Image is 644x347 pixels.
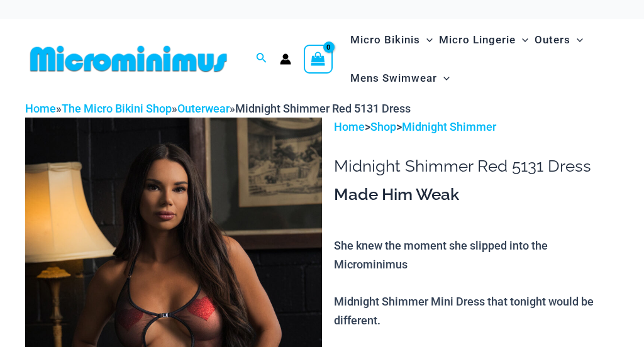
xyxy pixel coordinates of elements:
[345,19,619,99] nav: Site Navigation
[370,120,396,133] a: Shop
[62,102,172,115] a: The Micro Bikini Shop
[347,21,436,59] a: Micro BikinisMenu ToggleMenu Toggle
[304,45,333,74] a: View Shopping Cart, empty
[25,102,411,115] span: » » »
[25,45,232,73] img: MM SHOP LOGO FLAT
[531,21,586,59] a: OutersMenu ToggleMenu Toggle
[347,59,453,97] a: Mens SwimwearMenu ToggleMenu Toggle
[402,120,496,133] a: Midnight Shimmer
[177,102,230,115] a: Outerwear
[535,24,570,56] span: Outers
[439,24,516,56] span: Micro Lingerie
[25,102,56,115] a: Home
[350,62,437,94] span: Mens Swimwear
[334,157,619,176] h1: Midnight Shimmer Red 5131 Dress
[350,24,420,56] span: Micro Bikinis
[334,120,365,133] a: Home
[334,118,619,136] p: > >
[436,21,531,59] a: Micro LingerieMenu ToggleMenu Toggle
[437,62,450,94] span: Menu Toggle
[570,24,583,56] span: Menu Toggle
[235,102,411,115] span: Midnight Shimmer Red 5131 Dress
[280,53,291,65] a: Account icon link
[334,184,619,206] h3: Made Him Weak
[256,51,267,67] a: Search icon link
[420,24,433,56] span: Menu Toggle
[516,24,528,56] span: Menu Toggle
